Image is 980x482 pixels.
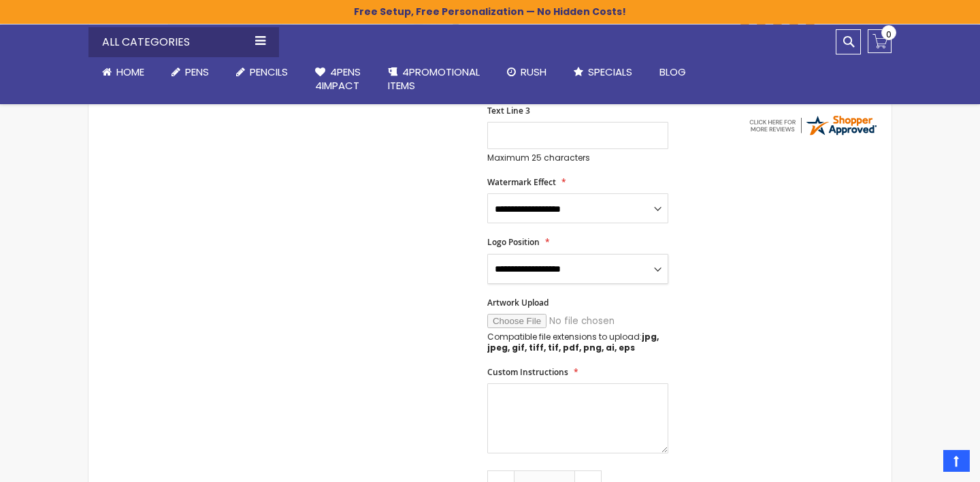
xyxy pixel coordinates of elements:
[487,176,556,188] span: Watermark Effect
[388,65,480,93] span: 4PROMOTIONAL ITEMS
[374,57,493,101] a: 4PROMOTIONALITEMS
[868,29,892,53] a: 0
[747,113,878,138] img: 4pens.com widget logo
[487,331,659,353] strong: jpg, jpeg, gif, tiff, tif, pdf, png, ai, eps
[158,57,223,87] a: Pens
[747,129,878,140] a: 4pens.com certificate URL
[487,236,540,248] span: Logo Position
[487,152,668,163] p: Maximum 25 characters
[88,27,279,57] div: All Categories
[315,65,361,93] span: 4Pens 4impact
[88,57,158,87] a: Home
[487,105,530,116] span: Text Line 3
[493,57,560,87] a: Rush
[301,57,374,101] a: 4Pens4impact
[521,65,546,79] span: Rush
[659,65,686,79] span: Blog
[560,57,646,87] a: Specials
[886,28,892,41] span: 0
[223,57,301,87] a: Pencils
[487,366,568,378] span: Custom Instructions
[646,57,700,87] a: Blog
[487,332,668,353] p: Compatible file extensions to upload:
[588,65,632,79] span: Specials
[116,65,144,79] span: Home
[868,445,980,482] iframe: Google Customer Reviews
[250,65,288,79] span: Pencils
[185,65,209,79] span: Pens
[487,297,549,308] span: Artwork Upload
